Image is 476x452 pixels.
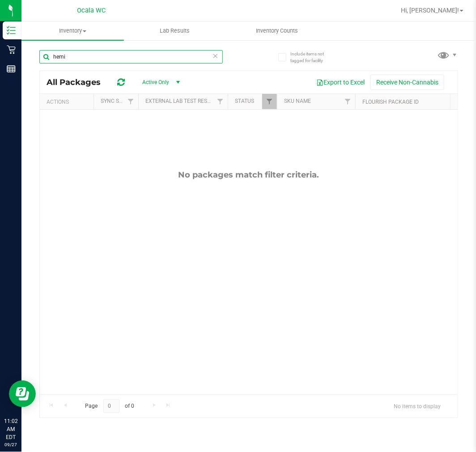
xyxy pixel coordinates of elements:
[47,77,110,87] span: All Packages
[370,75,444,90] button: Receive Non-Cannabis
[40,170,458,180] div: No packages match filter criteria.
[7,26,16,35] inline-svg: Inventory
[21,27,124,35] span: Inventory
[310,75,370,90] button: Export to Excel
[387,399,448,413] span: No items to display
[145,98,216,104] a: External Lab Test Result
[123,94,138,109] a: Filter
[244,27,310,35] span: Inventory Counts
[362,99,419,105] a: Flourish Package ID
[226,21,328,40] a: Inventory Counts
[47,99,90,105] div: Actions
[39,50,223,63] input: Search Package ID, Item Name, SKU, Lot or Part Number...
[9,380,36,407] iframe: Resource center
[235,98,254,104] a: Status
[148,27,202,35] span: Lab Results
[7,45,16,54] inline-svg: Retail
[77,399,142,413] span: Page of 0
[101,98,135,104] a: Sync Status
[21,21,124,40] a: Inventory
[340,94,355,109] a: Filter
[4,441,17,448] p: 09/27
[124,21,226,40] a: Lab Results
[262,94,277,109] a: Filter
[7,64,16,73] inline-svg: Reports
[213,94,228,109] a: Filter
[77,7,106,14] span: Ocala WC
[212,50,219,62] span: Clear
[290,51,335,64] span: Include items not tagged for facility
[284,98,311,104] a: SKU Name
[401,7,459,14] span: Hi, [PERSON_NAME]!
[4,417,17,441] p: 11:02 AM EDT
